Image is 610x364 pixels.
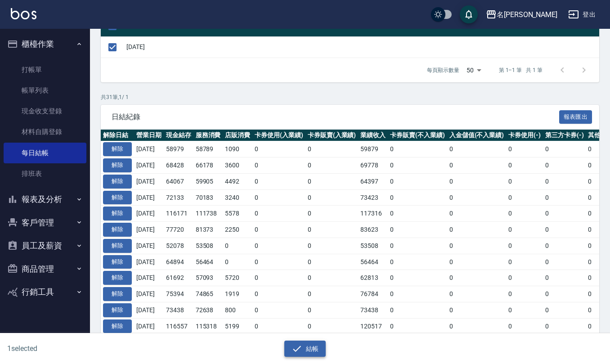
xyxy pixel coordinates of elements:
[164,141,193,157] td: 58979
[4,101,86,121] a: 現金收支登錄
[193,254,223,270] td: 56464
[4,121,86,142] a: 材料自購登錄
[252,270,305,286] td: 0
[134,254,164,270] td: [DATE]
[388,254,447,270] td: 0
[543,173,586,189] td: 0
[134,206,164,222] td: [DATE]
[164,270,193,286] td: 61692
[164,302,193,318] td: 73438
[506,157,543,174] td: 0
[252,130,305,141] th: 卡券使用(入業績)
[543,130,586,141] th: 第三方卡券(-)
[506,238,543,254] td: 0
[193,318,223,334] td: 115318
[447,206,507,222] td: 0
[358,254,388,270] td: 56464
[164,189,193,206] td: 72133
[543,270,586,286] td: 0
[101,130,134,141] th: 解除日結
[447,173,507,189] td: 0
[112,112,559,121] span: 日結紀錄
[164,286,193,302] td: 75394
[223,254,252,270] td: 0
[447,189,507,206] td: 0
[134,302,164,318] td: [DATE]
[164,157,193,174] td: 68428
[103,191,132,205] button: 解除
[223,286,252,302] td: 1919
[252,189,305,206] td: 0
[543,238,586,254] td: 0
[447,130,507,141] th: 入金儲值(不入業績)
[358,318,388,334] td: 120517
[543,206,586,222] td: 0
[252,173,305,189] td: 0
[388,318,447,334] td: 0
[305,141,359,157] td: 0
[193,130,223,141] th: 服務消費
[134,130,164,141] th: 營業日期
[506,130,543,141] th: 卡券使用(-)
[543,189,586,206] td: 0
[252,238,305,254] td: 0
[4,188,86,211] button: 報表及分析
[103,142,132,156] button: 解除
[388,286,447,302] td: 0
[103,319,132,333] button: 解除
[103,303,132,317] button: 解除
[427,66,459,74] p: 每頁顯示數量
[388,130,447,141] th: 卡券販賣(不入業績)
[305,318,359,334] td: 0
[388,238,447,254] td: 0
[388,206,447,222] td: 0
[223,302,252,318] td: 800
[164,222,193,238] td: 77720
[358,238,388,254] td: 53508
[559,110,592,124] button: 報表匯出
[447,222,507,238] td: 0
[358,206,388,222] td: 117316
[388,270,447,286] td: 0
[460,5,478,23] button: save
[499,66,543,74] p: 第 1–1 筆 共 1 筆
[388,173,447,189] td: 0
[7,343,151,354] h6: 1 selected
[223,141,252,157] td: 1090
[164,318,193,334] td: 116557
[223,157,252,174] td: 3600
[506,173,543,189] td: 0
[103,207,132,220] button: 解除
[4,32,86,56] button: 櫃檯作業
[193,302,223,318] td: 72638
[305,157,359,174] td: 0
[482,5,561,24] button: 名[PERSON_NAME]
[223,206,252,222] td: 5578
[305,222,359,238] td: 0
[134,141,164,157] td: [DATE]
[164,130,193,141] th: 現金結存
[305,173,359,189] td: 0
[305,238,359,254] td: 0
[358,189,388,206] td: 73423
[134,286,164,302] td: [DATE]
[11,8,36,19] img: Logo
[101,93,599,101] p: 共 31 筆, 1 / 1
[134,270,164,286] td: [DATE]
[103,287,132,301] button: 解除
[447,157,507,174] td: 0
[506,302,543,318] td: 0
[193,157,223,174] td: 66178
[252,254,305,270] td: 0
[447,270,507,286] td: 0
[388,189,447,206] td: 0
[447,141,507,157] td: 0
[358,157,388,174] td: 69778
[388,141,447,157] td: 0
[358,130,388,141] th: 業績收入
[103,239,132,253] button: 解除
[305,286,359,302] td: 0
[543,157,586,174] td: 0
[4,143,86,163] a: 每日結帳
[506,206,543,222] td: 0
